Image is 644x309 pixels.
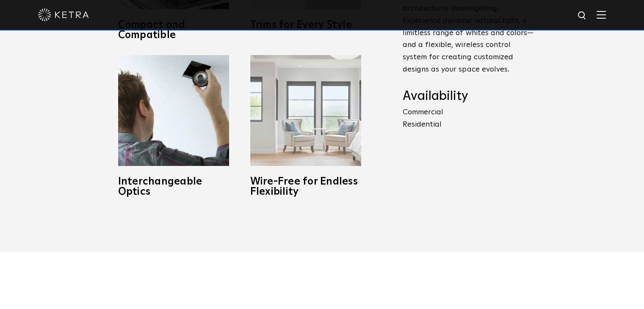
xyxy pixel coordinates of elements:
p: Commercial Residential [403,106,534,131]
img: D3_OpticSwap [118,55,229,166]
h4: Availability [403,88,534,105]
img: D3_WV_Bedroom [250,55,361,166]
h3: Wire-Free for Endless Flexibility [250,177,361,197]
img: ketra-logo-2019-white [38,8,89,21]
img: search icon [577,11,588,21]
h3: Interchangeable Optics [118,177,229,197]
img: Hamburger%20Nav.svg [597,11,606,19]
